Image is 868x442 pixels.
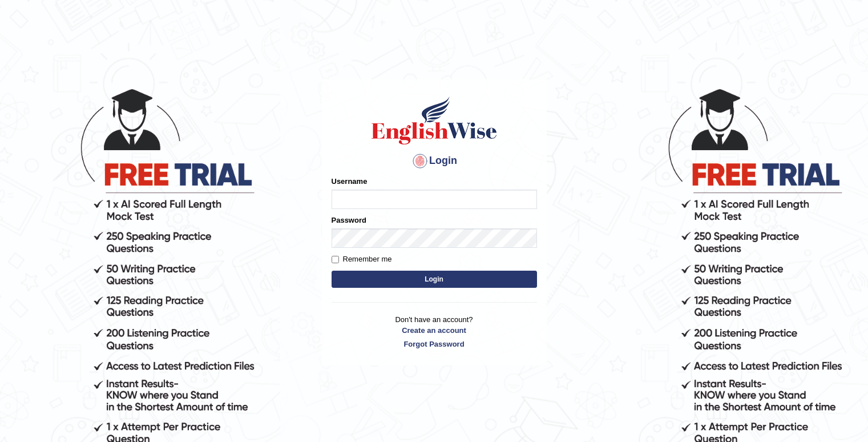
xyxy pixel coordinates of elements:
[332,271,537,288] button: Login
[332,176,368,187] label: Username
[332,256,339,263] input: Remember me
[369,95,499,146] img: Logo of English Wise sign in for intelligent practice with AI
[332,152,537,170] h4: Login
[332,254,392,265] label: Remember me
[332,314,537,349] p: Don't have an account?
[332,215,366,226] label: Password
[332,339,537,349] a: Forgot Password
[332,325,537,336] a: Create an account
